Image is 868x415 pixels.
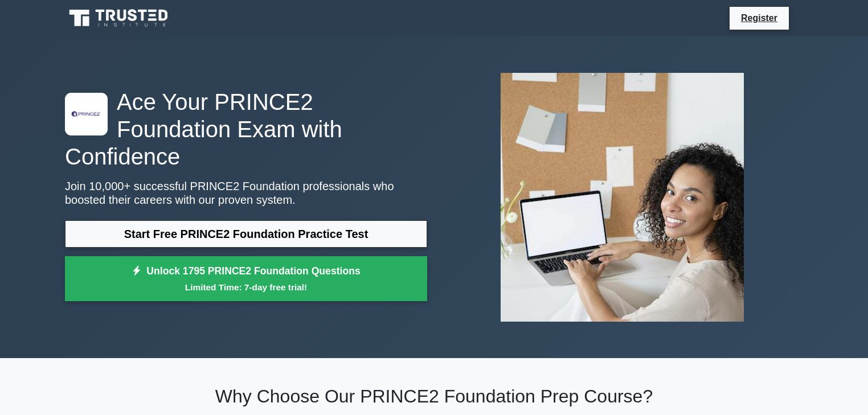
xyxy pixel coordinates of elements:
small: Limited Time: 7-day free trial! [79,281,413,294]
h1: Ace Your PRINCE2 Foundation Exam with Confidence [65,88,427,170]
a: Start Free PRINCE2 Foundation Practice Test [65,220,427,248]
p: Join 10,000+ successful PRINCE2 Foundation professionals who boosted their careers with our prove... [65,179,427,207]
a: Unlock 1795 PRINCE2 Foundation QuestionsLimited Time: 7-day free trial! [65,256,427,302]
a: Register [734,11,784,25]
h2: Why Choose Our PRINCE2 Foundation Prep Course? [65,385,803,407]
